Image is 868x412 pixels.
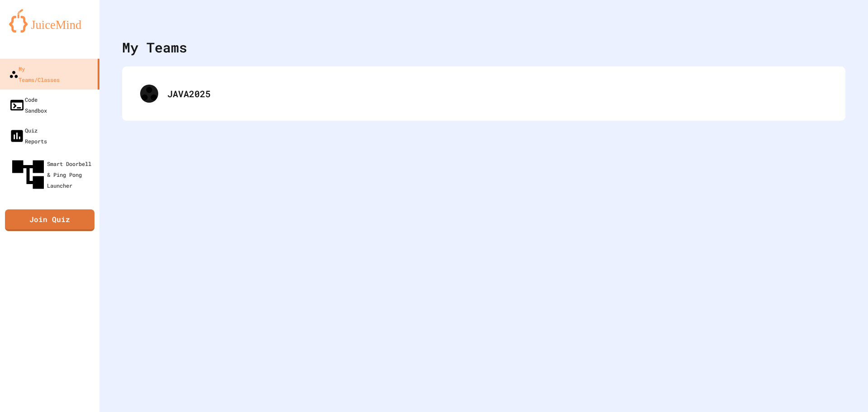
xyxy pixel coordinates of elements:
div: JAVA2025 [131,76,836,112]
div: My Teams/Classes [9,63,60,85]
div: JAVA2025 [167,87,827,100]
img: logo-orange.svg [9,9,90,33]
div: Smart Doorbell & Ping Pong Launcher [9,156,96,194]
div: My Teams [122,37,187,57]
div: Quiz Reports [9,125,47,147]
div: Code Sandbox [9,94,47,116]
a: Join Quiz [5,209,94,231]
